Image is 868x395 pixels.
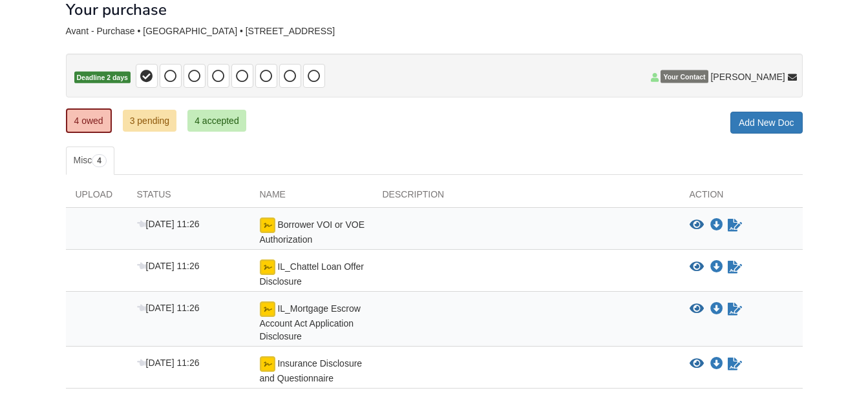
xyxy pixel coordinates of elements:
[726,259,743,275] a: Sign Form
[730,112,803,134] a: Add New Doc
[260,303,361,341] span: IL_Mortgage Escrow Account Act Application Disclosure
[74,72,131,84] span: Deadline 2 days
[726,356,743,372] a: Sign Form
[710,220,723,230] a: Download Borrower VOI or VOE Authorization
[137,219,200,229] span: [DATE] 11:26
[690,261,704,274] button: View IL_Chattel Loan Offer Disclosure
[260,358,363,383] span: Insurance Disclosure and Questionnaire
[680,188,803,207] div: Action
[260,356,275,372] img: Ready for you to esign
[690,303,704,316] button: View IL_Mortgage Escrow Account Act Application Disclosure
[66,188,127,207] div: Upload
[66,26,803,37] div: Avant - Purchase • [GEOGRAPHIC_DATA] • [STREET_ADDRESS]
[690,219,704,232] button: View Borrower VOI or VOE Authorization
[137,261,200,271] span: [DATE] 11:26
[710,359,723,369] a: Download Insurance Disclosure and Questionnaire
[710,70,785,83] span: [PERSON_NAME]
[66,108,112,133] a: 4 owed
[250,188,373,207] div: Name
[661,70,708,83] span: Your Contact
[137,358,200,368] span: [DATE] 11:26
[127,188,250,207] div: Status
[710,262,723,272] a: Download IL_Chattel Loan Offer Disclosure
[66,1,167,18] h1: Your purchase
[92,154,107,167] span: 4
[710,304,723,314] a: Download IL_Mortgage Escrow Account Act Application Disclosure
[187,110,246,132] a: 4 accepted
[373,188,680,207] div: Description
[260,219,365,245] span: Borrower VOI or VOE Authorization
[260,259,275,275] img: Ready for you to esign
[260,261,365,287] span: IL_Chattel Loan Offer Disclosure
[260,301,275,317] img: Ready for you to esign
[690,358,704,370] button: View Insurance Disclosure and Questionnaire
[726,218,743,233] a: Sign Form
[66,147,114,175] a: Misc
[137,303,200,313] span: [DATE] 11:26
[726,301,743,317] a: Sign Form
[123,110,177,132] a: 3 pending
[260,218,275,233] img: Ready for you to esign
